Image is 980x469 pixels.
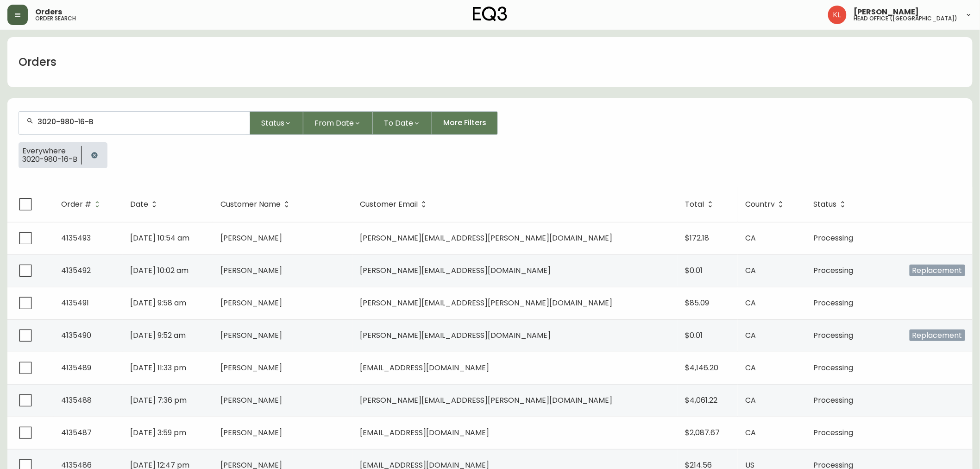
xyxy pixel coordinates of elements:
span: Order # [61,202,91,207]
h5: head office ([GEOGRAPHIC_DATA]) [854,16,958,21]
span: [PERSON_NAME] [220,427,282,438]
span: CA [745,395,756,406]
span: Replacement [910,330,965,341]
span: Date [130,200,160,209]
span: [DATE] 9:58 am [130,298,186,308]
span: [DATE] 10:02 am [130,265,188,276]
img: logo [473,6,507,21]
span: [PERSON_NAME] [220,233,282,243]
span: $172.18 [685,233,710,243]
span: To Date [384,117,413,129]
span: Processing [814,395,854,406]
span: Status [261,117,284,129]
button: To Date [373,111,432,135]
span: $85.09 [685,298,710,308]
span: [EMAIL_ADDRESS][DOMAIN_NAME] [360,362,489,373]
span: Processing [814,233,854,243]
span: 4135490 [61,330,91,341]
h1: Orders [19,54,57,70]
span: $4,061.22 [685,395,718,406]
span: More Filters [443,118,486,128]
span: From Date [314,117,354,129]
span: [PERSON_NAME][EMAIL_ADDRESS][PERSON_NAME][DOMAIN_NAME] [360,298,612,308]
span: [PERSON_NAME][EMAIL_ADDRESS][PERSON_NAME][DOMAIN_NAME] [360,395,612,406]
span: $2,087.67 [685,427,720,438]
span: Everywhere [22,147,77,155]
span: 4135491 [61,298,89,308]
span: [PERSON_NAME] [220,298,282,308]
button: Status [250,111,303,135]
span: CA [745,233,756,243]
span: CA [745,265,756,276]
h5: order search [35,16,76,21]
span: Status [814,200,849,209]
span: Replacement [910,265,965,276]
input: Search [38,117,242,126]
span: Country [745,202,775,207]
span: 4135489 [61,362,91,373]
span: Orders [35,8,62,16]
span: Customer Email [360,200,430,209]
span: 4135488 [61,395,92,406]
span: Total [685,200,716,209]
span: Total [685,202,704,207]
span: CA [745,298,756,308]
span: [DATE] 7:36 pm [130,395,187,406]
span: [PERSON_NAME] [220,395,282,406]
span: Processing [814,427,854,438]
button: From Date [303,111,373,135]
span: Order # [61,200,103,209]
span: Customer Name [220,202,281,207]
span: [PERSON_NAME][EMAIL_ADDRESS][PERSON_NAME][DOMAIN_NAME] [360,233,612,243]
span: $0.01 [685,265,703,276]
span: $0.01 [685,330,703,341]
span: [PERSON_NAME][EMAIL_ADDRESS][DOMAIN_NAME] [360,265,551,276]
span: Country [745,200,787,209]
span: [PERSON_NAME] [220,362,282,373]
span: CA [745,427,756,438]
span: 4135493 [61,233,91,243]
span: [PERSON_NAME] [220,265,282,276]
span: CA [745,330,756,341]
span: CA [745,362,756,373]
span: 4135487 [61,427,92,438]
span: Customer Name [220,200,293,209]
span: Customer Email [360,202,418,207]
button: More Filters [432,111,498,135]
span: [DATE] 11:33 pm [130,362,186,373]
span: Processing [814,330,854,341]
span: Status [814,202,837,207]
span: 4135492 [61,265,91,276]
span: [DATE] 9:52 am [130,330,186,341]
span: [DATE] 10:54 am [130,233,189,243]
span: [PERSON_NAME] [854,8,919,16]
span: Processing [814,298,854,308]
span: Date [130,202,148,207]
span: [PERSON_NAME][EMAIL_ADDRESS][DOMAIN_NAME] [360,330,551,341]
span: [DATE] 3:59 pm [130,427,186,438]
span: Processing [814,362,854,373]
span: [PERSON_NAME] [220,330,282,341]
span: $4,146.20 [685,362,719,373]
span: Processing [814,265,854,276]
span: [EMAIL_ADDRESS][DOMAIN_NAME] [360,427,489,438]
img: 2c0c8aa7421344cf0398c7f872b772b5 [828,6,847,24]
span: 3020-980-16-B [22,155,77,164]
